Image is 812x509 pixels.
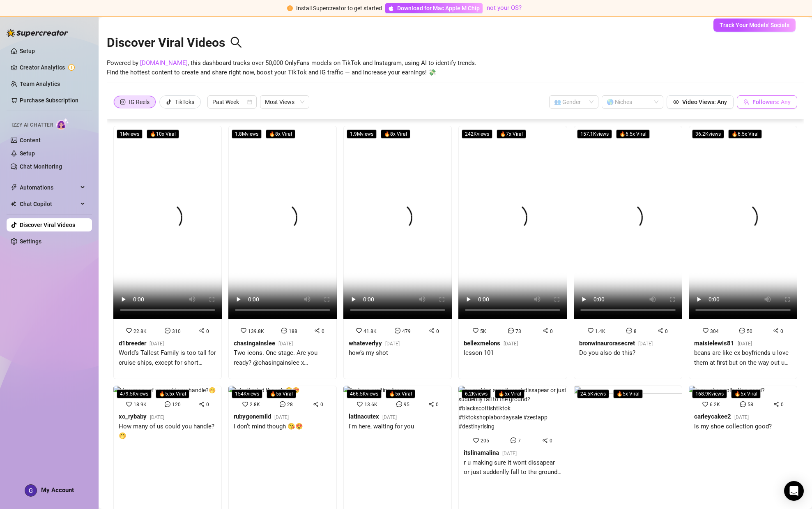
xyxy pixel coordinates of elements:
img: logo-BBDzfeDw.svg [7,29,68,37]
div: i'm here, waiting for you [349,422,414,432]
span: Install Supercreator to get started [296,5,382,12]
span: heart [242,401,248,407]
span: Track Your Models' Socials [720,22,789,28]
span: heart [473,437,479,443]
span: [DATE] [502,451,517,456]
div: how’s my shot [349,348,400,358]
span: 🔥 10 x Viral [147,130,179,139]
span: 0 [206,402,209,407]
div: TikToks [175,96,194,108]
span: heart [702,401,708,407]
span: Chat Copilot [20,197,78,211]
h2: Discover Viral Videos [107,35,242,51]
a: not your OS? [487,4,522,12]
span: 50 [747,329,752,334]
strong: d1breeder [119,340,146,347]
span: 🔥 8 x Viral [381,130,410,139]
span: 🔥 8 x Viral [266,130,295,139]
span: 58 [748,402,753,407]
span: [DATE] [504,341,518,347]
span: share-alt [773,328,779,333]
span: 6.2K [710,402,720,407]
button: Followers: Any [737,95,797,109]
span: 168.9K views [692,389,727,398]
a: 157.1Kviews🔥6.5x Viral1.4K80bronwinaurorasecret[DATE]Do you also do this? [574,126,682,379]
span: 6.2K views [462,389,491,398]
img: is my shoe collection good? [689,386,765,395]
button: Video Views: Any [667,95,734,109]
div: lesson 101 [464,348,518,358]
span: 🔥 6.5 x Viral [616,130,650,139]
a: [DOMAIN_NAME] [140,59,188,67]
span: message [626,328,632,333]
span: heart [357,401,363,407]
span: 304 [710,329,719,334]
span: tik-tok [166,99,172,105]
strong: latinacutex [349,413,379,420]
span: calendar [247,99,252,104]
span: 205 [481,438,489,444]
span: instagram [120,99,126,105]
span: [DATE] [278,341,293,347]
span: [DATE] [734,414,749,420]
img: Chat Copilot [11,201,16,207]
span: 0 [550,438,552,444]
span: [DATE] [382,414,397,420]
span: 466.5K views [347,389,382,398]
span: share-alt [428,401,434,407]
span: 1.4K [595,329,605,334]
span: 242K views [462,130,492,139]
span: 22.8K [133,329,147,334]
span: message [395,328,400,333]
span: 36.2K views [692,130,724,139]
span: [DATE] [150,341,164,347]
span: 0 [436,402,439,407]
strong: rubygonemild [234,413,271,420]
span: 7 [518,438,521,444]
a: Download for Mac Apple M Chip [385,3,483,13]
span: share-alt [429,328,435,333]
span: heart [241,328,246,333]
img: i'm here, waiting for you [343,386,410,395]
span: message [165,401,170,407]
span: message [739,328,745,333]
a: 1.8Mviews🔥8x Viral139.8K1880chasingainslee[DATE]Two icons. One stage. Are you ready? @chasingains... [228,126,337,379]
img: r u making sure it wont dissapear or just suddenlly fall to the ground? #blackscottishtiktok #tik... [458,386,567,431]
a: Chat Monitoring [20,163,62,170]
span: 0 [436,329,439,334]
span: Followers: Any [752,99,791,105]
span: [DATE] [638,341,653,347]
span: heart [126,401,132,407]
span: 5K [480,329,486,334]
span: 24.5K views [577,389,609,398]
span: search [230,36,242,49]
span: Izzy AI Chatter [12,121,53,129]
div: beans are like ex boyfriends u love them at first but on the way out u dont even wanna look at th... [694,348,792,368]
span: eye [673,99,679,105]
strong: carleycakee2 [694,413,731,420]
a: Creator Analytics exclamation-circle [20,61,85,74]
span: 479 [402,329,411,334]
span: 95 [404,402,409,407]
span: 🔥 6.5 x Viral [728,130,762,139]
img: How many of us could you handle?🤭 [113,386,216,395]
span: share-alt [542,437,548,443]
span: 🔥 5 x Viral [731,389,761,398]
span: heart [703,328,708,333]
span: apple [388,5,394,11]
a: 1.9Mviews🔥8x Viral41.8K4790whateverlyy[DATE]how’s my shot [343,126,452,379]
span: Most Views [265,96,304,108]
a: 1Mviews🔥10x Viral22.8K3100d1breeder[DATE]World’s Tallest Family is too tall for cruise ships, exc... [113,126,222,379]
span: 2.8K [250,402,260,407]
span: 479.5K views [117,389,152,398]
span: 🔥 7 x Viral [497,130,526,139]
span: 0 [550,329,553,334]
div: is my shoe collection good? [694,422,772,432]
span: 🔥 5 x Viral [495,389,524,398]
div: r u making sure it wont dissapear or just suddenlly fall to the ground? #blackscottishtiktok #tik... [464,458,561,477]
a: Discover Viral Videos [20,222,75,228]
span: 0 [781,402,784,407]
strong: bellexmelons [464,340,500,347]
span: [DATE] [150,414,164,420]
span: heart [588,328,593,333]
